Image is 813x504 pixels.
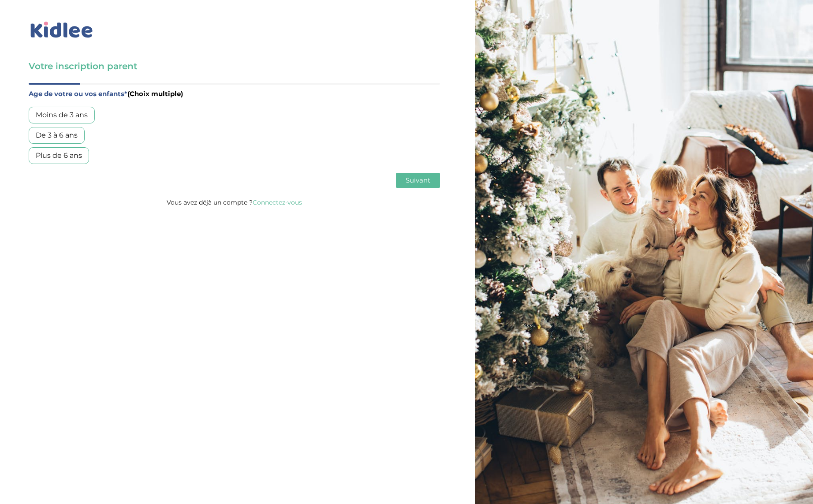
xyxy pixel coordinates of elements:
[29,60,440,72] h3: Votre inscription parent
[29,127,85,144] div: De 3 à 6 ans
[29,147,89,164] div: Plus de 6 ans
[29,173,70,188] button: Précédent
[29,20,95,40] img: logo_kidlee_bleu
[29,107,95,123] div: Moins de 3 ans
[406,176,430,184] span: Suivant
[396,173,440,188] button: Suivant
[29,197,440,208] p: Vous avez déjà un compte ?
[127,90,183,98] span: (Choix multiple)
[253,198,302,206] a: Connectez-vous
[29,88,440,100] label: Age de votre ou vos enfants*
